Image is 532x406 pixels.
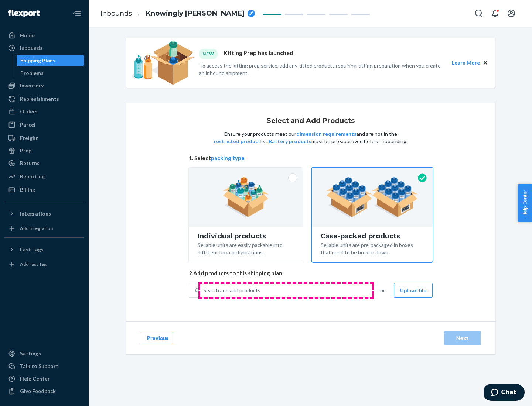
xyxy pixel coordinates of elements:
[20,362,58,370] div: Talk to Support
[189,269,433,277] span: 2. Add products to this shipping plan
[380,287,385,294] span: or
[4,385,84,397] button: Give Feedback
[203,287,260,294] div: Search and add products
[20,159,40,167] div: Returns
[4,258,84,270] a: Add Fast Tag
[141,331,174,345] button: Previous
[17,67,85,79] a: Problems
[20,375,50,382] div: Help Center
[69,6,84,21] button: Close Navigation
[214,138,260,145] button: restricted product
[471,6,486,21] button: Open Search Box
[20,261,47,267] div: Add Fast Tag
[20,210,51,217] div: Integrations
[4,93,84,105] a: Replenishments
[321,240,424,256] div: Sellable units are pre-packaged in boxes that need to be broken down.
[484,384,525,402] iframe: Opens a widget where you can chat to one of our agents
[4,171,84,182] a: Reporting
[4,223,84,234] a: Add Integration
[20,350,41,357] div: Settings
[4,145,84,156] a: Prep
[4,119,84,131] a: Parcel
[452,59,480,67] button: Learn More
[321,233,424,240] div: Case-packed products
[269,138,311,145] button: Battery products
[8,10,40,17] img: Flexport logo
[100,9,132,17] a: Inbounds
[267,117,355,125] h1: Select and Add Products
[20,225,53,231] div: Add Integration
[146,9,245,18] span: Knowingly Jolly Mastiff
[95,3,261,24] ol: breadcrumbs
[20,246,44,253] div: Fast Tags
[198,233,294,240] div: Individual products
[488,6,502,21] button: Open notifications
[20,82,44,89] div: Inventory
[213,130,408,145] p: Ensure your products meet our and are not in the list. must be pre-approved before inbounding.
[4,157,84,169] a: Returns
[20,147,31,154] div: Prep
[450,334,474,342] div: Next
[223,177,269,217] img: individual-pack.facf35554cb0f1810c75b2bd6df2d64e.png
[20,173,45,180] div: Reporting
[481,59,490,67] button: Close
[198,240,294,256] div: Sellable units are easily packable into different box configurations.
[4,348,84,359] a: Settings
[20,121,35,128] div: Parcel
[4,208,84,220] button: Integrations
[20,69,44,77] div: Problems
[224,49,293,59] p: Kitting Prep has launched
[4,373,84,385] a: Help Center
[20,108,38,115] div: Orders
[20,388,56,395] div: Give Feedback
[199,62,445,77] p: To access the kitting prep service, add any kitted products requiring kitting preparation when yo...
[20,134,38,142] div: Freight
[296,130,357,138] button: dimension requirements
[4,244,84,255] button: Fast Tags
[20,186,35,193] div: Billing
[17,55,85,66] a: Shipping Plans
[394,283,433,298] button: Upload file
[4,360,84,372] button: Talk to Support
[4,106,84,117] a: Orders
[20,44,42,52] div: Inbounds
[4,80,84,92] a: Inventory
[20,32,35,39] div: Home
[504,6,519,21] button: Open account menu
[518,184,532,222] button: Help Center
[20,95,59,103] div: Replenishments
[20,57,55,64] div: Shipping Plans
[211,154,245,162] button: packing type
[199,49,218,59] div: NEW
[4,30,84,41] a: Home
[444,331,481,345] button: Next
[4,184,84,196] a: Billing
[4,132,84,144] a: Freight
[4,42,84,54] a: Inbounds
[326,177,418,217] img: case-pack.59cecea509d18c883b923b81aeac6d0b.png
[189,154,433,162] span: 1. Select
